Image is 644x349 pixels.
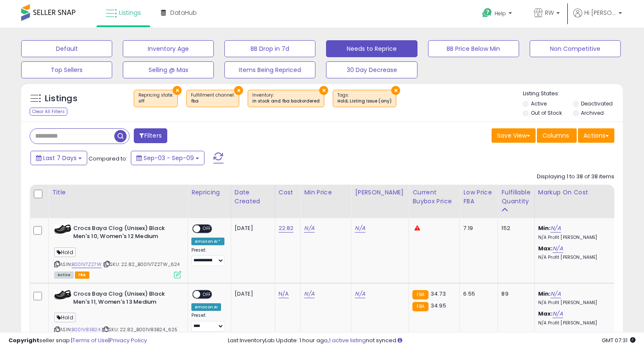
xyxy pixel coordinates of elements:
[123,40,214,57] button: Inventory Age
[234,86,243,95] button: ×
[279,188,297,197] div: Cost
[553,244,563,253] a: N/A
[463,188,494,206] div: Low Price FBA
[578,128,614,143] button: Actions
[54,224,71,234] img: 419GDf2vjrL._SL40_.jpg
[43,154,77,162] span: Last 7 Days
[475,1,520,28] a: Help
[88,155,127,163] span: Compared to:
[228,337,636,345] div: Last InventoryLab Update: 1 hour ago, not synced.
[602,336,636,344] span: 2025-09-17 07:31 GMT
[52,188,184,197] div: Title
[501,188,531,206] div: Fulfillable Quantity
[538,188,611,197] div: Markup on Cost
[191,238,224,245] div: Amazon AI *
[553,310,563,318] a: N/A
[319,86,328,95] button: ×
[21,40,112,57] button: Default
[191,247,224,266] div: Preset:
[538,290,551,298] b: Min:
[134,128,167,143] button: Filters
[545,8,554,17] span: RW
[538,255,608,260] p: N/A Profit [PERSON_NAME]
[235,188,271,206] div: Date Created
[8,336,39,344] strong: Copyright
[103,261,180,268] span: | SKU: 22.82_B001V7Z27W_624
[73,224,176,242] b: Crocs Baya Clog (Unisex) Black Men's 10, Women's 12 Medium
[304,188,348,197] div: Min Price
[224,40,315,57] button: BB Drop in 7d
[21,61,112,78] button: Top Sellers
[531,100,547,107] label: Active
[191,98,235,104] div: fba
[492,128,536,143] button: Save View
[235,224,268,232] div: [DATE]
[537,128,577,143] button: Columns
[523,90,623,98] p: Listing States:
[412,188,456,206] div: Current Buybox Price
[431,302,446,310] span: 34.95
[391,86,400,95] button: ×
[538,224,551,232] b: Min:
[123,61,214,78] button: Selling @ Max
[538,244,553,252] b: Max:
[482,8,492,18] i: Get Help
[170,8,197,17] span: DataHub
[531,109,562,116] label: Out of Stock
[200,291,214,298] span: OFF
[573,8,622,28] a: Hi [PERSON_NAME]
[54,313,76,322] span: Hold
[326,61,417,78] button: 30 Day Decrease
[54,271,74,279] span: All listings currently available for purchase on Amazon
[463,290,491,298] div: 6.55
[337,98,392,104] div: Hold, Listing Issue (any)
[138,92,173,105] span: Repricing state :
[501,224,528,232] div: 152
[355,188,405,197] div: [PERSON_NAME]
[73,290,176,308] b: Crocs Baya Clog (Unisex) Black Men's 11, Women's 13 Medium
[538,300,608,306] p: N/A Profit [PERSON_NAME]
[584,8,616,17] span: Hi [PERSON_NAME]
[131,151,205,165] button: Sep-03 - Sep-09
[235,290,268,298] div: [DATE]
[304,290,314,298] a: N/A
[45,93,77,105] h5: Listings
[138,98,173,104] div: off
[329,336,366,344] a: 1 active listing
[191,303,221,311] div: Amazon AI
[428,40,519,57] button: BB Price Below Min
[30,151,87,165] button: Last 7 Days
[102,326,178,333] span: | SKU: 22.82_B001V83B24_625
[431,290,446,298] span: 34.73
[463,224,491,232] div: 7.19
[72,336,108,344] a: Terms of Use
[550,224,561,233] a: N/A
[550,290,561,298] a: N/A
[279,224,294,233] a: 22.82
[581,100,613,107] label: Deactivated
[191,188,227,197] div: Repricing
[8,337,147,345] div: seller snap | |
[30,108,67,116] div: Clear All Filters
[337,92,392,105] span: Tags :
[530,40,621,57] button: Non Competitive
[326,40,417,57] button: Needs to Reprice
[252,92,320,105] span: Inventory :
[110,336,147,344] a: Privacy Policy
[119,8,141,17] span: Listings
[252,98,320,104] div: in stock and fba backordered
[72,326,100,333] a: B001V83B24
[355,224,365,233] a: N/A
[412,302,428,311] small: FBA
[144,154,194,162] span: Sep-03 - Sep-09
[279,290,289,298] a: N/A
[538,310,553,318] b: Max:
[191,313,224,332] div: Preset:
[54,290,71,300] img: 419GDf2vjrL._SL40_.jpg
[304,224,314,233] a: N/A
[173,86,182,95] button: ×
[75,271,89,279] span: FBA
[542,131,569,140] span: Columns
[355,290,365,298] a: N/A
[54,247,76,257] span: Hold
